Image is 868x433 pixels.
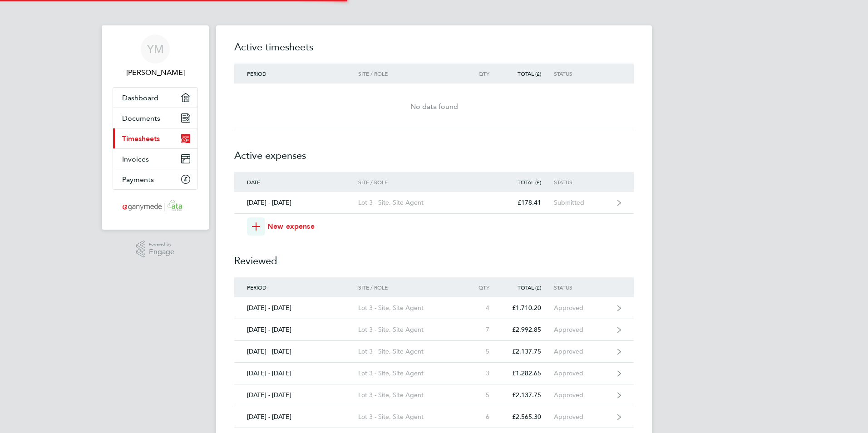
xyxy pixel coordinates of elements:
[554,70,610,77] div: Status
[113,108,197,128] a: Documents
[462,348,502,355] div: 5
[234,348,358,355] div: [DATE] - [DATE]
[554,369,610,377] div: Approved
[234,40,634,64] h2: Active timesheets
[502,199,554,207] div: £178.41
[502,70,554,77] div: Total (£)
[267,221,315,232] span: New expense
[462,369,502,377] div: 3
[122,93,158,102] span: Dashboard
[554,348,610,355] div: Approved
[462,304,502,312] div: 4
[358,326,462,334] div: Lot 3 - Site, Site Agent
[234,130,634,172] h2: Active expenses
[502,304,554,312] div: £1,710.20
[358,70,462,77] div: Site / Role
[234,297,634,319] a: [DATE] - [DATE]Lot 3 - Site, Site Agent4£1,710.20Approved
[113,67,198,78] span: Yohann Manipallavan
[247,217,315,236] button: New expense
[113,128,197,148] a: Timesheets
[234,199,358,207] div: [DATE] - [DATE]
[122,134,160,143] span: Timesheets
[358,348,462,355] div: Lot 3 - Site, Site Agent
[234,384,634,406] a: [DATE] - [DATE]Lot 3 - Site, Site Agent5£2,137.75Approved
[247,70,266,77] span: Period
[234,236,634,277] h2: Reviewed
[234,304,358,312] div: [DATE] - [DATE]
[502,348,554,355] div: £2,137.75
[502,391,554,399] div: £2,137.75
[554,284,610,290] div: Status
[554,413,610,421] div: Approved
[554,391,610,399] div: Approved
[149,241,174,248] span: Powered by
[234,319,634,341] a: [DATE] - [DATE]Lot 3 - Site, Site Agent7£2,992.85Approved
[462,391,502,399] div: 5
[234,406,634,428] a: [DATE] - [DATE]Lot 3 - Site, Site Agent6£2,565.30Approved
[234,363,634,384] a: [DATE] - [DATE]Lot 3 - Site, Site Agent3£1,282.65Approved
[147,43,164,55] span: YM
[113,169,197,189] a: Payments
[234,192,634,214] a: [DATE] - [DATE]Lot 3 - Site, Site Agent£178.41Submitted
[554,304,610,312] div: Approved
[234,391,358,399] div: [DATE] - [DATE]
[358,369,462,377] div: Lot 3 - Site, Site Agent
[502,284,554,290] div: Total (£)
[462,284,502,290] div: Qty
[502,369,554,377] div: £1,282.65
[234,413,358,421] div: [DATE] - [DATE]
[554,326,610,334] div: Approved
[113,34,198,78] a: YM[PERSON_NAME]
[502,413,554,421] div: £2,565.30
[462,326,502,334] div: 7
[358,199,462,207] div: Lot 3 - Site, Site Agent
[113,149,197,169] a: Invoices
[234,101,634,112] div: No data found
[102,25,209,230] nav: Main navigation
[234,179,358,185] div: Date
[122,175,154,184] span: Payments
[234,326,358,334] div: [DATE] - [DATE]
[122,155,149,163] span: Invoices
[113,88,197,108] a: Dashboard
[502,179,554,185] div: Total (£)
[234,341,634,363] a: [DATE] - [DATE]Lot 3 - Site, Site Agent5£2,137.75Approved
[554,179,610,185] div: Status
[462,70,502,77] div: Qty
[554,199,610,207] div: Submitted
[149,248,174,256] span: Engage
[234,369,358,377] div: [DATE] - [DATE]
[113,199,198,213] a: Go to home page
[358,284,462,290] div: Site / Role
[502,326,554,334] div: £2,992.85
[136,241,175,258] a: Powered byEngage
[247,284,266,291] span: Period
[122,114,160,123] span: Documents
[358,391,462,399] div: Lot 3 - Site, Site Agent
[120,199,191,213] img: ganymedesolutions-logo-retina.png
[358,179,462,185] div: Site / Role
[358,413,462,421] div: Lot 3 - Site, Site Agent
[358,304,462,312] div: Lot 3 - Site, Site Agent
[462,413,502,421] div: 6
